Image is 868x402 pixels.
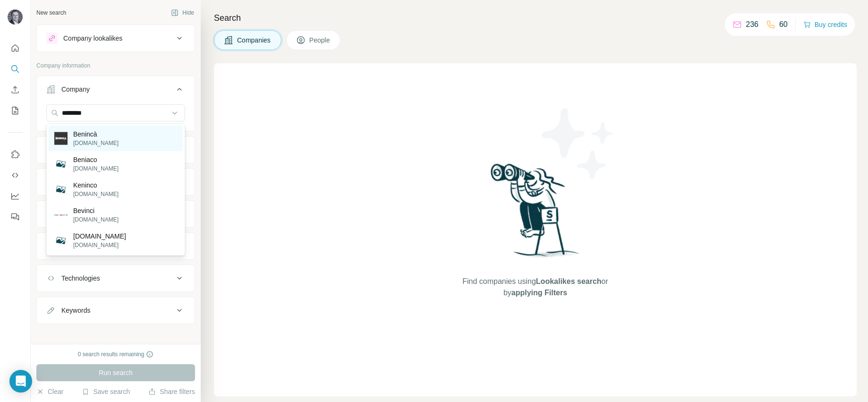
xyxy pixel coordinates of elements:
button: Company lookalikes [37,27,195,50]
img: Surfe Illustration - Woman searching with binoculars [486,161,585,266]
img: Benincà [54,132,68,145]
div: Keywords [61,306,90,315]
p: [DOMAIN_NAME] [73,241,126,249]
p: [DOMAIN_NAME] [73,231,126,241]
h4: Search [214,11,857,25]
button: Search [8,60,23,77]
button: Hide [164,6,201,20]
button: Keywords [37,299,195,322]
button: My lists [8,102,23,119]
img: Keninco [54,183,68,196]
button: Clear [36,387,63,396]
button: Share filters [148,387,195,396]
div: Open Intercom Messenger [9,370,32,393]
p: [DOMAIN_NAME] [73,215,119,224]
img: Avatar [8,9,23,25]
p: [DOMAIN_NAME] [73,164,119,173]
span: applying Filters [511,289,567,297]
button: Feedback [8,208,23,225]
div: Company [61,85,90,94]
p: Keninco [73,180,119,190]
button: Use Surfe on LinkedIn [8,146,23,163]
button: HQ location [37,171,195,193]
button: Buy credits [803,18,847,31]
button: Technologies [37,267,195,290]
div: Company lookalikes [63,34,122,43]
button: Company [37,78,195,104]
button: Employees (size) [37,235,195,257]
button: Save search [82,387,130,396]
p: 60 [779,19,788,30]
div: New search [36,9,66,17]
p: 236 [746,19,758,30]
button: Dashboard [8,188,23,205]
img: benin.ch [54,234,68,247]
img: Surfe Illustration - Stars [536,101,621,186]
p: Beniaco [73,155,119,164]
span: Find companies using or by [460,276,611,299]
div: Technologies [61,274,100,283]
p: Bevinci [73,206,119,215]
button: Enrich CSV [8,81,23,98]
p: [DOMAIN_NAME] [73,190,119,198]
button: Industry [37,138,195,161]
button: Annual revenue ($) [37,203,195,225]
p: [DOMAIN_NAME] [73,139,119,147]
div: 0 search results remaining [78,350,154,359]
span: People [309,35,331,45]
img: Bevinci [54,214,68,216]
img: Beniaco [54,157,68,171]
p: Benincà [73,129,119,139]
button: Quick start [8,40,23,57]
span: Companies [237,35,272,45]
span: Lookalikes search [536,277,602,285]
button: Use Surfe API [8,167,23,184]
p: Company information [36,61,195,70]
